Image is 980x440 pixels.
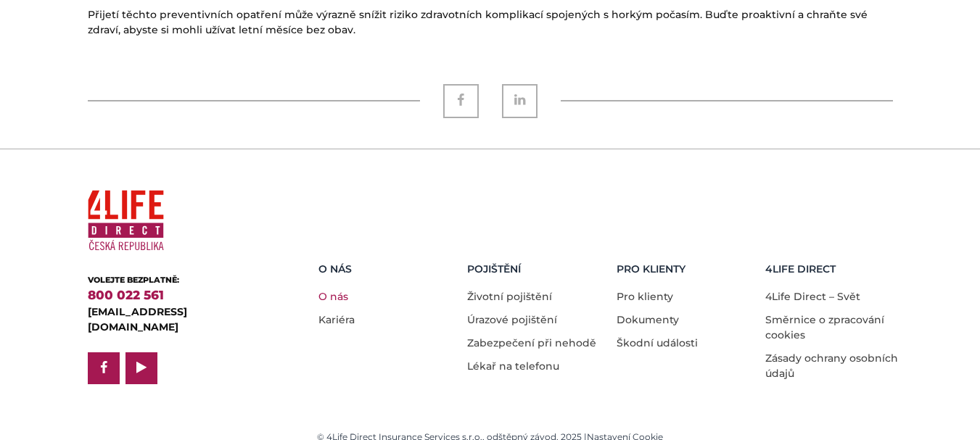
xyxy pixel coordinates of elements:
[765,290,860,303] a: 4Life Direct – Svět
[765,263,904,275] h5: 4LIFE DIRECT
[617,313,679,326] a: Dokumenty
[318,313,355,326] a: Kariéra
[617,263,755,275] h5: Pro Klienty
[88,288,164,302] a: 800 022 561
[617,290,673,303] a: Pro klienty
[467,313,557,326] a: Úrazové pojištění
[88,274,273,286] div: VOLEJTE BEZPLATNĚ:
[88,184,164,257] img: 4Life Direct Česká republika logo
[88,305,187,333] a: [EMAIL_ADDRESS][DOMAIN_NAME]
[765,352,898,380] a: Zásady ochrany osobních údajů
[467,360,559,373] a: Lékař na telefonu
[318,290,348,303] a: O nás
[617,336,698,349] a: Škodní události
[467,263,606,275] h5: Pojištění
[88,7,893,38] p: Přijetí těchto preventivních opatření může výrazně snížit riziko zdravotních komplikací spojených...
[467,290,552,303] a: Životní pojištění
[765,313,884,341] a: Směrnice o zpracování cookies
[467,336,596,349] a: Zabezpečení při nehodě
[318,263,457,275] h5: O nás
